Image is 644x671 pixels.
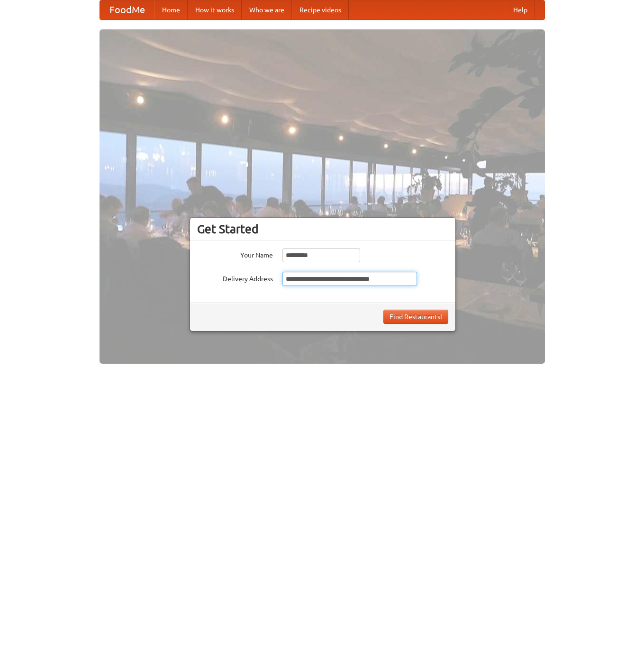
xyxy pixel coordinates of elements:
a: Who we are [242,0,292,19]
label: Your Name [197,248,273,260]
button: Find Restaurants! [383,310,448,324]
h3: Get Started [197,222,448,236]
label: Delivery Address [197,272,273,284]
a: Recipe videos [292,0,349,19]
a: FoodMe [100,0,154,19]
a: Home [154,0,188,19]
a: How it works [188,0,242,19]
a: Help [506,0,535,19]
